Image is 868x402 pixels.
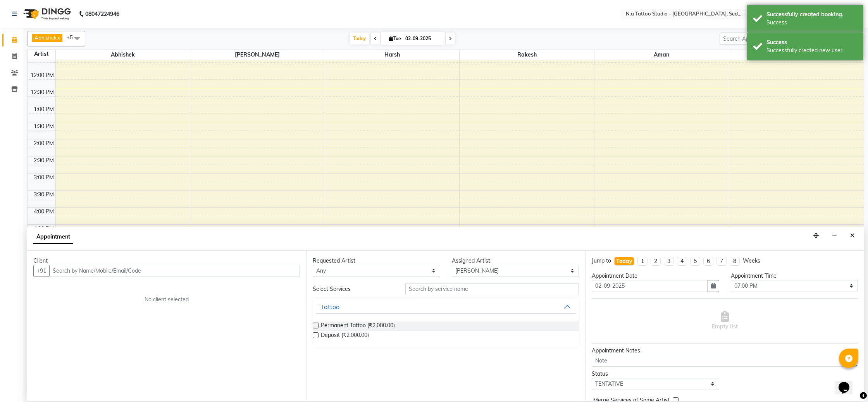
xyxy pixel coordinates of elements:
[720,33,787,45] input: Search Appointment
[32,191,55,199] div: 3:30 PM
[452,257,579,265] div: Assigned Artist
[403,33,442,45] input: 2025-09-02
[32,156,55,165] div: 2:30 PM
[651,257,661,266] li: 2
[460,50,594,60] span: Rakesh
[677,257,687,266] li: 4
[835,371,860,394] iframe: chat widget
[729,50,864,60] span: [PERSON_NAME]
[690,257,700,266] li: 5
[85,3,119,25] b: 08047224946
[712,311,738,331] span: Empty list
[321,321,395,331] span: Permanent Tattoo (₹2,000.00)
[190,50,325,60] span: [PERSON_NAME]
[32,105,55,113] div: 1:00 PM
[33,265,50,277] button: +91
[28,50,55,58] div: Artist
[49,265,300,277] input: Search by Name/Mobile/Email/Code
[592,347,858,355] div: Appointment Notes
[730,257,740,266] li: 8
[766,46,858,55] div: Successfully created new user.
[637,257,648,266] li: 1
[32,139,55,148] div: 2:00 PM
[52,295,281,304] div: No client selected
[67,34,79,40] span: +5
[29,88,55,96] div: 12:30 PM
[307,285,400,293] div: Select Services
[592,370,719,378] div: Status
[33,257,300,265] div: Client
[313,257,440,265] div: Requested Artist
[766,38,858,46] div: Success
[34,34,57,41] span: Abhishek
[594,50,729,60] span: Aman
[32,225,55,233] div: 4:30 PM
[316,300,576,314] button: Tattoo
[320,302,339,311] div: Tattoo
[731,272,858,280] div: Appointment Time
[592,280,708,292] input: yyyy-mm-dd
[703,257,713,266] li: 6
[325,50,460,60] span: Harsh
[592,257,611,265] div: Jump to
[847,230,858,242] button: Close
[32,122,55,131] div: 1:30 PM
[56,50,190,60] span: Abhishek
[405,283,579,295] input: Search by service name
[743,257,760,265] div: Weeks
[32,174,55,182] div: 3:00 PM
[33,230,73,244] span: Appointment
[350,33,369,45] span: Today
[321,331,369,341] span: Deposit (₹2,000.00)
[20,3,73,25] img: logo
[29,71,55,79] div: 12:00 PM
[716,257,727,266] li: 7
[387,36,403,41] span: Tue
[664,257,674,266] li: 3
[57,34,60,41] a: x
[766,19,858,27] div: Success
[766,10,858,19] div: Successfully created booking.
[592,272,719,280] div: Appointment Date
[616,257,632,265] div: Today
[32,208,55,216] div: 4:00 PM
